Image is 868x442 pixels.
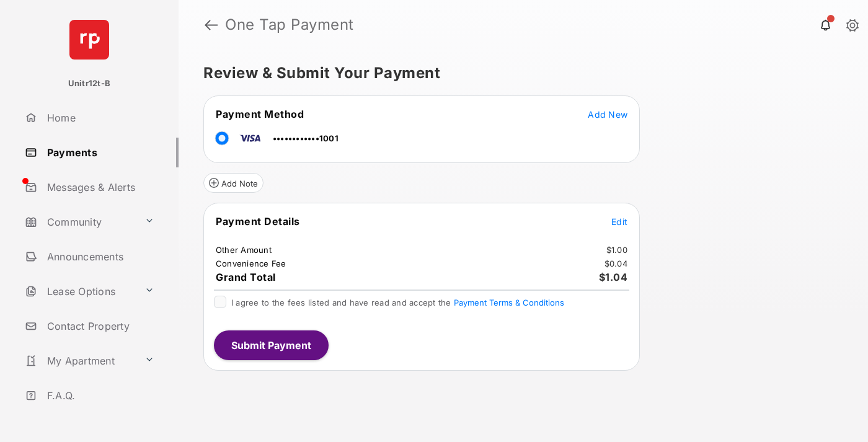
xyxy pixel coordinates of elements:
[203,66,833,81] h5: Review & Submit Your Payment
[20,103,179,133] a: Home
[588,108,627,120] button: Add New
[606,244,628,255] td: $1.00
[20,311,179,341] a: Contact Property
[604,258,628,269] td: $0.04
[20,346,139,376] a: My Apartment
[216,215,300,228] span: Payment Details
[599,271,628,283] span: $1.04
[20,381,179,410] a: F.A.Q.
[225,17,354,32] strong: One Tap Payment
[588,109,627,120] span: Add New
[215,258,287,269] td: Convenience Fee
[20,172,179,202] a: Messages & Alerts
[611,215,627,228] button: Edit
[216,271,276,283] span: Grand Total
[20,207,139,237] a: Community
[68,77,110,90] p: Unitr12t-B
[20,138,179,167] a: Payments
[20,242,179,272] a: Announcements
[216,108,304,120] span: Payment Method
[69,20,109,60] img: svg+xml;base64,PHN2ZyB4bWxucz0iaHR0cDovL3d3dy53My5vcmcvMjAwMC9zdmciIHdpZHRoPSI2NCIgaGVpZ2h0PSI2NC...
[203,173,263,193] button: Add Note
[214,330,329,360] button: Submit Payment
[611,216,627,227] span: Edit
[215,244,272,255] td: Other Amount
[273,133,339,143] span: ••••••••••••1001
[20,276,139,306] a: Lease Options
[454,298,564,307] button: I agree to the fees listed and have read and accept the
[231,298,564,307] span: I agree to the fees listed and have read and accept the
